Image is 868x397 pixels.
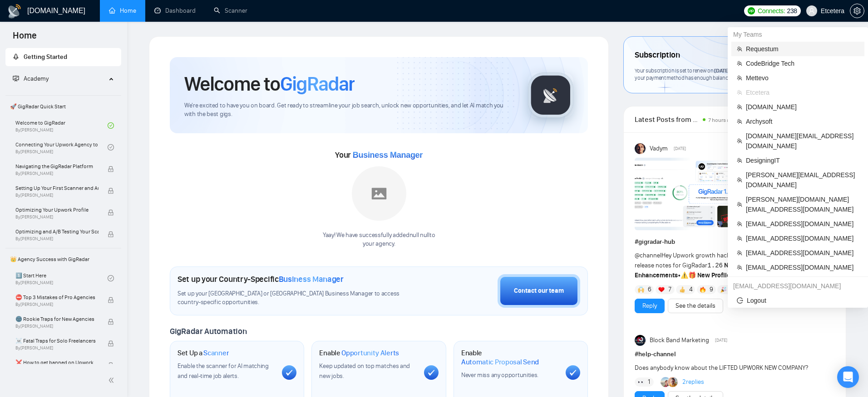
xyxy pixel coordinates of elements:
span: By [PERSON_NAME] [15,236,99,242]
span: team [737,61,742,66]
span: By [PERSON_NAME] [15,302,99,307]
span: Mettevo [746,73,859,83]
img: Joaquin Arcardini [661,377,671,387]
img: placeholder.png [352,166,406,221]
span: Automatic Proposal Send [461,358,539,367]
span: Connects: [758,6,785,16]
span: Academy [24,75,49,82]
span: ☠️ Fatal Traps for Solo Freelancers [15,336,99,345]
span: team [737,236,742,241]
a: dashboardDashboard [154,7,196,15]
span: Set up your [GEOGRAPHIC_DATA] or [GEOGRAPHIC_DATA] Business Manager to access country-specific op... [178,290,419,307]
h1: Enable [461,349,558,366]
span: CodeBridge Tech [746,58,859,68]
span: [DATE] [714,67,730,74]
span: 👑 Agency Success with GigRadar [6,250,120,268]
span: [DATE] [715,336,727,344]
span: Enable the scanner for AI matching and real-time job alerts. [178,362,269,380]
span: [DATE] [674,145,686,153]
img: logo [7,4,22,19]
span: lock [108,231,114,237]
span: double-left [108,376,117,385]
a: setting [850,7,864,15]
span: team [737,119,742,124]
span: team [737,265,742,270]
span: team [737,202,742,207]
span: [DOMAIN_NAME][EMAIL_ADDRESS][DOMAIN_NAME] [746,131,859,151]
span: Archysoft [746,116,859,126]
span: team [737,158,742,163]
span: Subscription [635,48,680,63]
span: [EMAIL_ADDRESS][DOMAIN_NAME] [746,233,859,243]
span: ❌ How to get banned on Upwork [15,358,99,367]
h1: # gigradar-hub [635,237,835,247]
span: setting [850,7,864,15]
span: check-circle [108,144,114,150]
span: 🚀 GigRadar Quick Start [6,97,120,116]
a: 2replies [682,378,704,387]
h1: Welcome to [184,72,355,96]
span: team [737,75,742,81]
span: 4 [689,285,693,294]
span: ⛔ Top 3 Mistakes of Pro Agencies [15,293,99,302]
a: 1️⃣ Start HereBy[PERSON_NAME] [15,268,108,288]
a: Reply [642,301,657,311]
div: Contact our team [514,286,564,296]
span: fund-projection-screen [13,75,19,82]
span: DesigningIT [746,155,859,165]
span: 7 [668,285,671,294]
span: GigRadar Automation [170,326,247,336]
span: [DOMAIN_NAME] [746,102,859,112]
span: We're excited to have you on board. Get ready to streamline your job search, unlock new opportuni... [184,102,513,119]
span: Does anybody know about the LIFTED UPWORK NEW COMPANY? [635,364,808,372]
span: Block Band Marketing [650,335,709,345]
img: F09AC4U7ATU-image.png [635,158,744,230]
span: 6 [648,285,651,294]
span: [PERSON_NAME][EMAIL_ADDRESS][DOMAIN_NAME] [746,170,859,190]
span: lock [108,340,114,347]
span: 9 [710,285,713,294]
span: lock [108,188,114,194]
span: Requestum [746,44,859,54]
span: check-circle [108,122,114,129]
span: By [PERSON_NAME] [15,345,99,351]
span: [PERSON_NAME][DOMAIN_NAME][EMAIL_ADDRESS][DOMAIN_NAME] [746,194,859,214]
span: team [737,221,742,227]
span: 🌚 Rookie Traps for New Agencies [15,315,99,324]
span: lock [108,297,114,303]
div: Open Intercom Messenger [837,366,859,388]
span: Logout [737,295,859,305]
span: team [737,138,742,144]
a: Welcome to GigRadarBy[PERSON_NAME] [15,116,108,136]
span: GigRadar [280,72,355,96]
span: Etcetera [746,87,859,97]
button: setting [850,4,864,18]
span: Vadym [650,144,668,154]
button: See the details [668,299,723,313]
span: team [737,90,742,95]
span: Navigating the GigRadar Platform [15,162,99,171]
h1: Enable [319,349,399,358]
img: gigradar-logo.png [528,73,573,118]
span: check-circle [108,275,114,281]
p: your agency . [323,240,435,248]
span: Optimizing and A/B Testing Your Scanner for Better Results [15,227,99,236]
span: By [PERSON_NAME] [15,171,99,176]
span: lock [108,362,114,368]
span: 1 [648,378,650,387]
span: logout [737,297,743,304]
img: 👍 [679,286,686,293]
span: Business Manager [353,150,423,160]
div: My Teams [728,27,868,42]
span: Scanner [203,349,229,358]
span: 238 [787,6,797,16]
code: 1.26 [707,262,723,269]
span: team [737,104,742,110]
span: user [809,8,815,14]
span: lock [108,166,114,172]
span: Your subscription is set to renew on . To keep things running smoothly, make sure your payment me... [635,67,829,82]
h1: Set up your Country-Specific [178,274,344,284]
img: Vadym [635,143,646,154]
span: Latest Posts from the GigRadar Community [635,114,700,125]
a: See the details [676,301,715,311]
